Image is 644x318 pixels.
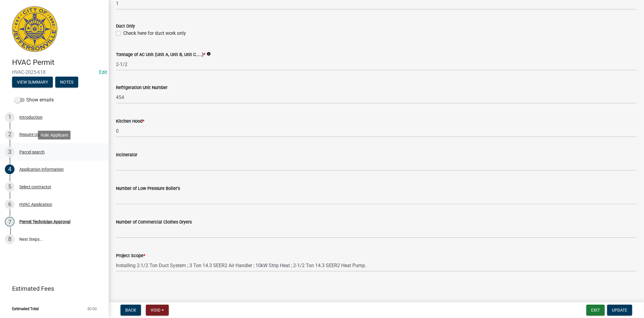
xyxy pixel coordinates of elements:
[586,305,605,316] button: Exit
[19,167,64,171] div: Application Information
[5,112,14,122] div: 1
[5,283,99,295] a: Estimated Fees
[116,220,192,224] label: Number of Commercial Clothes Dryers
[14,96,54,104] label: Show emails
[116,187,180,191] label: Number of Low Pressure Boiler's
[116,119,144,124] label: Kitchen Hood
[19,185,51,189] div: Select contractor
[12,80,53,85] wm-modal-confirm: Summary
[38,131,71,139] div: Role: Applicant
[99,69,107,75] a: Edit
[5,217,14,227] div: 7
[151,308,160,313] span: Void
[123,30,186,37] label: Check here for duct work only
[19,220,70,224] div: Permit Technician Approval
[5,182,14,192] div: 5
[12,58,104,67] h4: HVAC Permit
[116,53,205,57] label: Tonnage of AC Unit (Unit A, Unit B, Unit C.....)
[55,80,78,85] wm-modal-confirm: Notes
[19,132,43,137] div: Require User
[5,200,14,209] div: 6
[12,307,39,311] span: Estimated Total
[19,150,45,154] div: Parcel search
[120,305,141,316] button: Back
[612,308,627,313] span: Update
[146,305,169,316] button: Void
[87,307,97,311] span: $0.00
[116,254,145,258] label: Project Scope
[12,6,57,52] img: City of Jeffersonville, Indiana
[99,69,107,75] wm-modal-confirm: Edit Application Number
[5,234,14,244] div: 8
[12,77,53,88] button: View Summary
[19,115,43,119] div: Introduction
[116,153,137,157] label: Incinerator
[19,202,52,207] div: HVAC Application
[5,147,14,157] div: 3
[5,164,14,174] div: 4
[116,24,135,28] label: Duct Only
[125,308,136,313] span: Back
[55,77,78,88] button: Notes
[116,86,168,90] label: Refrigeration Unit Number
[12,69,97,75] span: HVAC-2025-618
[5,130,14,139] div: 2
[207,52,211,56] i: info
[607,305,632,316] button: Update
